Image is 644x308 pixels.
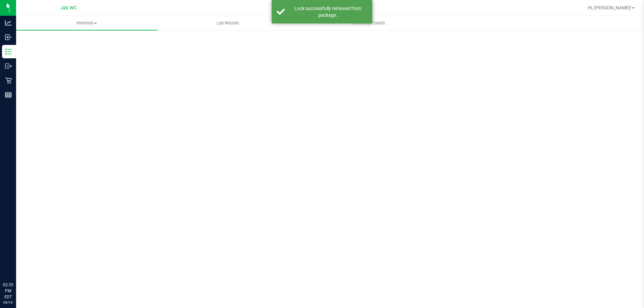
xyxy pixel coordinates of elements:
[288,5,367,18] div: Lock successfully removed from package.
[5,48,12,55] inline-svg: Inventory
[157,16,299,30] a: Lab Results
[5,19,12,26] inline-svg: Analytics
[5,63,12,69] inline-svg: Outbound
[3,282,13,300] p: 02:35 PM EDT
[208,20,248,26] span: Lab Results
[5,77,12,84] inline-svg: Retail
[5,91,12,98] inline-svg: Reports
[60,5,77,11] span: Jax WC
[3,300,13,305] p: 09/19
[16,20,157,26] span: Inventory
[16,16,157,30] a: Inventory
[5,34,12,41] inline-svg: Inbound
[588,5,631,10] span: Hi, [PERSON_NAME]!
